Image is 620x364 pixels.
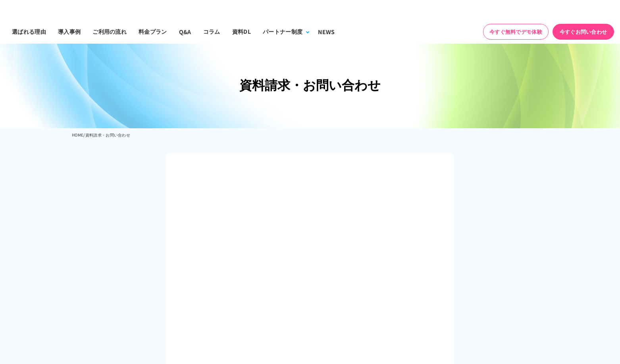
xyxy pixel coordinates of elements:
[6,19,52,44] a: 選ばれる理由
[133,19,173,44] a: 料金プラン
[226,19,257,44] a: 資料DL
[312,19,341,44] a: NEWS
[85,130,131,140] li: 資料請求・お問い合わせ
[173,19,197,44] a: Q&A
[197,19,226,44] a: コラム
[72,132,83,138] a: HOME
[483,24,549,40] a: 今すぐ無料でデモ体験
[52,19,87,44] a: 導入事例
[553,24,614,40] a: 今すぐお問い合わせ
[72,75,548,94] h1: 資料請求・お問い合わせ
[87,19,133,44] a: ご利用の流れ
[83,130,85,140] li: /
[263,27,302,36] div: パートナー制度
